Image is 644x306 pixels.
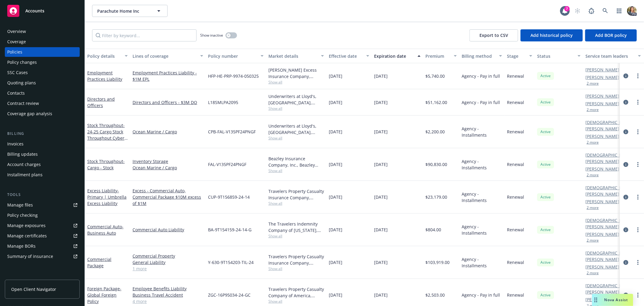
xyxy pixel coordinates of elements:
[7,241,36,251] div: Manage BORs
[374,259,388,265] span: [DATE]
[425,292,445,298] span: $2,503.00
[206,49,266,63] button: Policy number
[507,53,526,59] div: Stage
[505,49,535,63] button: Stage
[585,5,598,17] a: Report a Bug
[329,99,342,106] span: [DATE]
[268,221,324,233] div: The Travelers Indemnity Company of [US_STATE], Travelers Insurance
[507,292,524,298] span: Renewal
[425,99,447,106] span: $51,162.00
[622,161,630,168] a: circleInformation
[268,106,324,111] span: Show all
[585,166,619,172] a: [PERSON_NAME]
[587,82,599,85] button: 2 more
[87,53,121,59] div: Policy details
[133,253,203,259] a: Commercial Property
[329,292,342,298] span: [DATE]
[374,53,414,59] div: Expiration date
[268,201,324,206] span: Show all
[11,286,56,292] span: Open Client Navigator
[634,99,642,106] a: more
[87,224,123,236] span: - Business Auto
[540,227,552,233] span: Active
[462,73,500,79] span: Agency - Pay in full
[592,294,600,306] div: Drag to move
[329,73,342,79] span: [DATE]
[604,297,628,302] span: Nova Assist
[268,168,324,173] span: Show all
[7,231,47,241] div: Manage certificates
[540,292,552,298] span: Active
[87,122,125,147] a: Stock Throughput
[5,139,80,149] a: Invoices
[462,125,502,138] span: Agency - Installments
[507,226,524,233] span: Renewal
[7,170,43,180] div: Installment plans
[585,184,633,197] a: [DEMOGRAPHIC_DATA][PERSON_NAME]
[627,6,637,16] img: photo
[479,32,508,38] span: Export to CSV
[374,226,388,233] span: [DATE]
[585,133,619,139] a: [PERSON_NAME]
[507,161,524,168] span: Renewal
[133,298,203,304] a: 4 more
[7,78,36,88] div: Quoting plans
[622,259,630,266] a: circleInformation
[7,160,41,169] div: Account charges
[268,188,324,201] div: Travelers Property Casualty Insurance Company, Travelers Insurance
[5,273,80,279] div: Analytics hub
[507,73,524,79] span: Renewal
[425,73,445,79] span: $5,740.00
[7,109,52,119] div: Coverage gap analysis
[469,29,518,41] button: Export to CSV
[425,194,447,200] span: $23,179.00
[374,194,388,200] span: [DATE]
[5,170,80,180] a: Installment plans
[585,67,619,73] a: [PERSON_NAME]
[329,161,342,168] span: [DATE]
[5,78,80,88] a: Quoting plans
[585,198,619,205] a: [PERSON_NAME]
[535,49,583,63] button: Status
[585,250,633,262] a: [DEMOGRAPHIC_DATA][PERSON_NAME]
[5,57,80,67] a: Policy changes
[133,187,203,207] a: Excess - Commercial Auto, Commercial Package $10M excess of $1M
[7,27,26,36] div: Overview
[5,131,80,137] div: Billing
[5,47,80,57] a: Policies
[374,161,388,168] span: [DATE]
[87,224,123,236] a: Commercial Auto
[208,73,259,79] span: HFP-HE-PRP-9974-050325
[25,8,44,13] span: Accounts
[208,292,251,298] span: ZGC-16P95034-24-GC
[462,191,502,203] span: Agency - Installments
[268,155,324,168] div: Beazley Insurance Company, Inc., Beazley Group, Falvey Cargo
[7,210,38,220] div: Policy checking
[634,161,642,168] a: more
[133,164,203,171] a: Ocean Marine / Cargo
[585,74,619,80] a: [PERSON_NAME]
[5,37,80,47] a: Coverage
[530,32,573,38] span: Add historical policy
[587,108,599,112] button: 2 more
[268,53,317,59] div: Market details
[268,286,324,299] div: Travelers Property Casualty Company of America, Travelers Insurance
[133,226,203,233] a: Commercial Auto Liability
[329,194,342,200] span: [DATE]
[133,99,203,106] a: Directors and Officers - $3M DO
[329,53,363,59] div: Effective date
[540,99,552,105] span: Active
[507,194,524,200] span: Renewal
[462,256,502,269] span: Agency - Installments
[5,192,80,198] div: Tools
[7,37,26,47] div: Coverage
[87,96,115,108] a: Directors and Officers
[585,231,619,237] a: [PERSON_NAME]
[268,123,324,135] div: Underwriters at Lloyd's, [GEOGRAPHIC_DATA], [PERSON_NAME] of [GEOGRAPHIC_DATA], [PERSON_NAME] Cargo
[5,221,80,230] a: Manage exposures
[374,73,388,79] span: [DATE]
[87,256,111,269] a: Commercial Package
[622,194,630,201] a: circleInformation
[7,221,46,230] div: Manage exposures
[587,239,599,242] button: 2 more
